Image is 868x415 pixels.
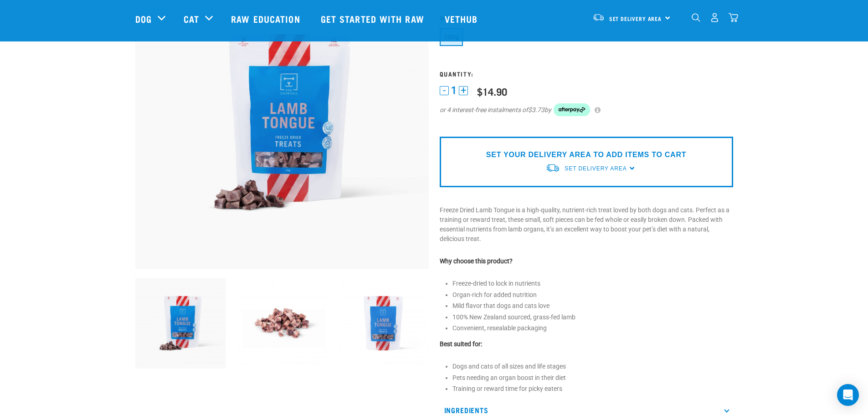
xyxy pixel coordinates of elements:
img: home-icon@2x.png [729,13,738,22]
img: van-moving.png [545,163,560,173]
a: Raw Education [222,0,311,37]
button: - [440,86,449,95]
span: Set Delivery Area [609,17,662,20]
div: Open Intercom Messenger [837,384,859,406]
img: RE Product Shoot 2023 Nov8574 [338,278,429,369]
img: van-moving.png [592,13,605,21]
li: Mild flavor that dogs and cats love [452,301,733,311]
img: home-icon-1@2x.png [692,13,700,22]
div: or 4 interest-free instalments of by [440,103,733,116]
li: Dogs and cats of all sizes and life stages [452,362,733,371]
a: Cat [184,12,199,26]
span: 1 [451,86,457,95]
h3: Quantity: [440,70,733,77]
p: SET YOUR DELIVERY AREA TO ADD ITEMS TO CART [486,149,686,160]
p: Freeze Dried Lamb Tongue is a high-quality, nutrient-rich treat loved by both dogs and cats. Perf... [440,205,733,244]
strong: Why choose this product? [440,257,513,265]
li: Convenient, resealable packaging [452,323,733,333]
a: Dog [135,12,152,26]
li: Organ-rich for added nutrition [452,290,733,300]
span: $3.73 [528,105,544,115]
li: Freeze-dried to lock in nutrients [452,279,733,288]
a: Vethub [436,0,489,37]
li: Pets needing an organ boost in their diet [452,373,733,383]
li: 100% New Zealand sourced, grass-fed lamb [452,313,733,322]
button: + [459,86,468,95]
img: Lamb Tongue 8533 [236,278,327,369]
li: Training or reward time for picky eaters [452,384,733,394]
img: user.png [710,13,719,22]
div: $14.90 [477,86,507,97]
strong: Best suited for: [440,340,482,348]
span: Set Delivery Area [565,165,627,172]
img: RE Product Shoot 2023 Nov8575 [135,278,226,369]
a: Get started with Raw [312,0,436,37]
img: Afterpay [554,103,590,116]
